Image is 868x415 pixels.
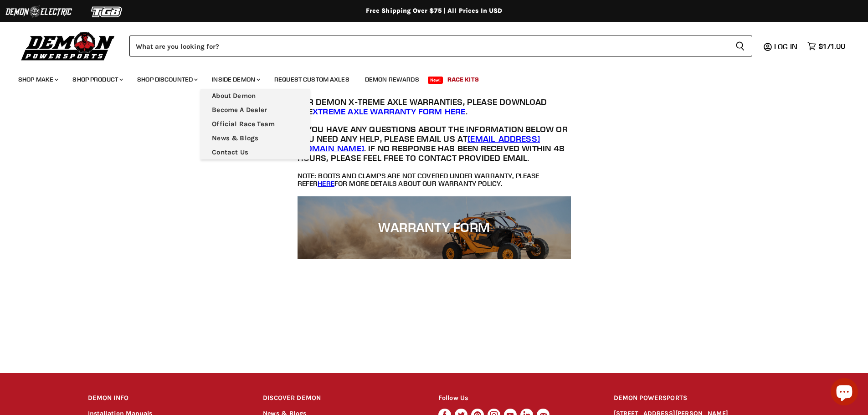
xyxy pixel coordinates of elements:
img: TGB Logo 2 [73,3,141,20]
a: Shop Make [11,70,64,89]
span: Log in [774,42,797,51]
a: Request Custom Axles [267,70,356,89]
a: Inside Demon [205,70,266,89]
h2: DEMON INFO [88,388,246,409]
img: Demon Powersports [18,30,118,62]
inbox-online-store-chat: Shopify online store chat [828,378,861,408]
h2: DEMON POWERSPORTS [614,388,781,409]
h4: Note: Boots and clamps are not covered under warranty, please refer for more details about our wa... [298,172,571,187]
form: Product [129,36,752,56]
ul: Main menu [11,67,843,89]
div: Free Shipping Over $75 | All Prices In USD [70,7,799,15]
h2: DISCOVER DEMON [263,388,421,409]
button: Search [728,36,752,56]
h3: For Demon X-Treme Axle Warranties, please download the . [298,97,571,116]
a: here [318,179,334,188]
a: Shop Product [66,70,128,89]
a: Xtreme Axle Warranty Form here [313,106,465,117]
a: Demon Rewards [358,70,426,89]
a: Shop Discounted [130,70,203,89]
h1: Warranty Form [378,220,490,235]
a: Become A Dealer [200,103,310,117]
ul: Main menu [200,89,310,159]
a: News & Blogs [200,131,310,145]
img: Demon Electric Logo 2 [5,3,73,20]
span: $171.00 [818,42,845,51]
h3: If you have any questions about the information below or you need any help, please email us at . ... [298,124,571,163]
a: Official Race Team [200,117,310,131]
a: $171.00 [803,40,850,53]
a: Contact Us [200,145,310,159]
a: Race Kits [441,70,486,89]
input: Search [129,36,728,56]
span: New! [428,77,443,84]
a: Log in [770,42,803,51]
h2: Follow Us [438,388,596,409]
a: About Demon [200,89,310,103]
